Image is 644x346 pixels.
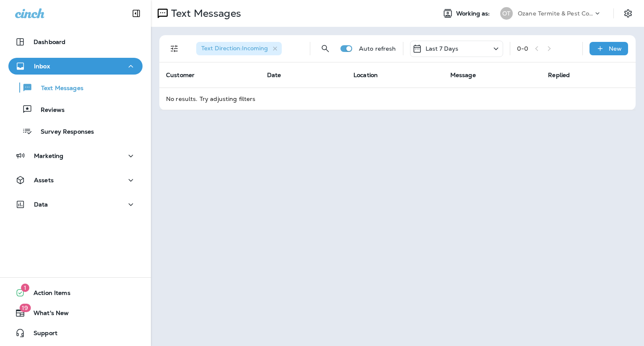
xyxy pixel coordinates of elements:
[8,305,143,321] button: 19What's New
[8,101,143,118] button: Reviews
[353,71,378,79] span: Location
[25,330,57,340] span: Support
[19,304,31,312] span: 19
[166,71,195,79] span: Customer
[32,106,65,114] p: Reviews
[8,196,143,213] button: Data
[359,45,396,52] p: Auto refresh
[201,44,268,52] span: Text Direction : Incoming
[8,58,143,75] button: Inbox
[166,40,183,57] button: Filters
[125,5,148,22] button: Collapse Sidebar
[33,85,83,93] p: Text Messages
[450,71,476,79] span: Message
[34,201,48,208] p: Data
[548,71,570,79] span: Replied
[518,10,593,17] p: Ozane Termite & Pest Control
[32,128,94,136] p: Survey Responses
[317,40,334,57] button: Search Messages
[34,39,65,45] p: Dashboard
[34,152,63,159] p: Marketing
[8,34,143,50] button: Dashboard
[609,45,622,52] p: New
[426,45,459,52] p: Last 7 Days
[8,122,143,140] button: Survey Responses
[159,88,636,110] td: No results. Try adjusting filters
[517,45,528,52] div: 0 - 0
[8,284,143,301] button: 1Action Items
[267,71,281,79] span: Date
[8,325,143,341] button: Support
[8,172,143,188] button: Assets
[25,289,70,300] span: Action Items
[34,177,54,183] p: Assets
[8,147,143,164] button: Marketing
[196,42,282,55] div: Text Direction:Incoming
[34,63,50,70] p: Inbox
[25,310,69,320] span: What's New
[8,79,143,96] button: Text Messages
[456,10,492,17] span: Working as:
[621,6,636,21] button: Settings
[21,284,29,292] span: 1
[168,7,241,20] p: Text Messages
[500,7,513,20] div: OT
